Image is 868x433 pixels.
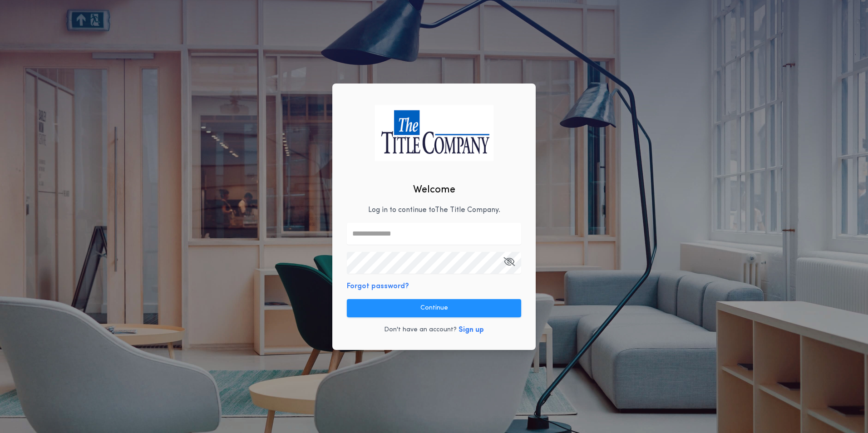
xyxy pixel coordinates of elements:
[384,325,457,335] p: Don't have an account?
[368,205,500,216] p: Log in to continue to The Title Company .
[347,281,409,292] button: Forgot password?
[459,325,484,335] button: Sign up
[347,299,521,317] button: Continue
[413,182,455,197] h2: Welcome
[375,105,493,161] img: logo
